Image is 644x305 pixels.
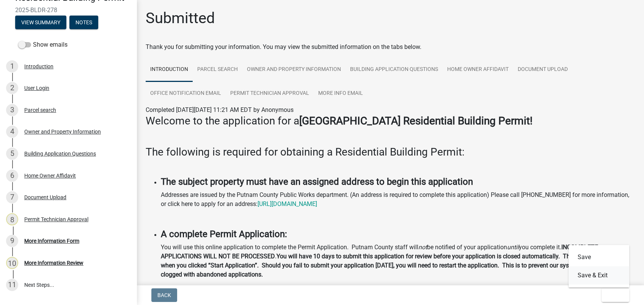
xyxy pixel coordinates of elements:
[15,6,121,14] span: 2025-BLDR-278
[18,40,68,49] label: Show emails
[161,229,287,239] strong: A complete Permit Application:
[69,16,98,29] button: Notes
[157,292,171,298] span: Back
[6,279,18,291] div: 11
[146,146,635,159] h3: The following is required for obtaining a Residential Building Permit:
[314,82,368,106] a: More Info Email
[193,58,242,82] a: Parcel search
[24,151,96,156] div: Building Application Questions
[507,244,519,251] i: until
[161,176,473,187] strong: The subject property must have an assigned address to begin this application
[146,42,635,52] div: Thank you for submitting your information. You may view the submitted information on the tabs below.
[15,20,66,26] wm-modal-confirm: Summary
[299,115,532,127] strong: [GEOGRAPHIC_DATA] Residential Building Permit!
[443,58,513,82] a: Home Owner Affidavit
[6,235,18,247] div: 9
[6,213,18,225] div: 8
[6,126,18,138] div: 4
[24,107,56,113] div: Parcel search
[242,58,346,82] a: Owner and Property Information
[24,129,101,134] div: Owner and Property Information
[24,85,49,91] div: User Login
[6,82,18,94] div: 2
[24,173,76,178] div: Home Owner Affidavit
[418,244,427,251] i: not
[6,148,18,160] div: 5
[161,244,598,260] strong: INCOMPLETE APPLICATIONS WILL NOT BE PROCESSED
[608,292,619,298] span: Exit
[151,288,177,302] button: Back
[569,248,629,266] button: Save
[6,170,18,182] div: 6
[146,9,215,27] h1: Submitted
[226,82,314,106] a: Permit Technician Approval
[24,195,66,200] div: Document Upload
[6,257,18,269] div: 10
[146,115,635,127] h3: Welcome to the application for a
[24,238,79,244] div: More Information Form
[569,245,629,288] div: Exit
[69,20,98,26] wm-modal-confirm: Notes
[146,106,294,113] span: Completed [DATE][DATE] 11:21 AM EDT by Anonymous
[24,64,53,69] div: Introduction
[146,58,193,82] a: Introduction
[161,253,628,278] strong: You will have 10 days to submit this application for review before your application is closed aut...
[6,104,18,116] div: 3
[146,82,226,106] a: Office Notification Email
[513,58,572,82] a: Document Upload
[24,260,83,266] div: More Information Review
[161,190,635,209] p: Addresses are issued by the Putnam County Public Works department. (An address is required to com...
[24,217,88,222] div: Permit Technician Approval
[346,58,443,82] a: Building Application Questions
[6,191,18,203] div: 7
[569,266,629,285] button: Save & Exit
[15,16,66,29] button: View Summary
[6,60,18,72] div: 1
[258,200,317,208] a: [URL][DOMAIN_NAME]
[161,243,635,279] p: You will use this online application to complete the Permit Application. Putnam County staff will...
[602,288,629,302] button: Exit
